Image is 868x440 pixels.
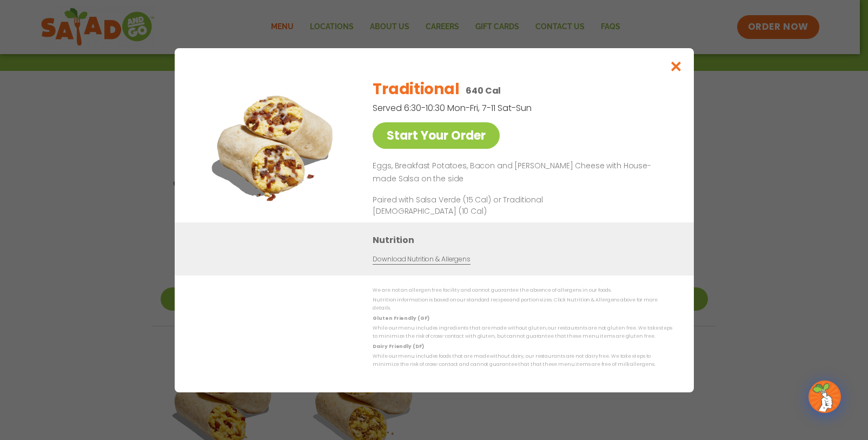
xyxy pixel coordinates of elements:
p: We are not an allergen free facility and cannot guarantee the absence of allergens in our foods. [373,286,672,294]
h2: Traditional [373,78,459,101]
h3: Nutrition [373,233,678,246]
p: Paired with Salsa Verde (15 Cal) or Traditional [DEMOGRAPHIC_DATA] (10 Cal) [373,194,573,216]
p: While our menu includes ingredients that are made without gluten, our restaurants are not gluten ... [373,324,672,341]
strong: Gluten Friendly (GF) [373,314,429,321]
a: Download Nutrition & Allergens [373,254,470,264]
p: Served 6:30-10:30 Mon-Fri, 7-11 Sat-Sun [373,101,616,115]
a: Start Your Order [373,122,500,149]
strong: Dairy Friendly (DF) [373,343,423,349]
p: Eggs, Breakfast Potatoes, Bacon and [PERSON_NAME] Cheese with House-made Salsa on the side [373,160,668,186]
p: 640 Cal [466,84,501,97]
p: Nutrition information is based on our standard recipes and portion sizes. Click Nutrition & Aller... [373,296,672,313]
img: Featured product photo for Traditional [199,70,350,222]
p: While our menu includes foods that are made without dairy, our restaurants are not dairy free. We... [373,352,672,369]
img: wpChatIcon [810,382,840,412]
button: Close modal [658,48,693,84]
